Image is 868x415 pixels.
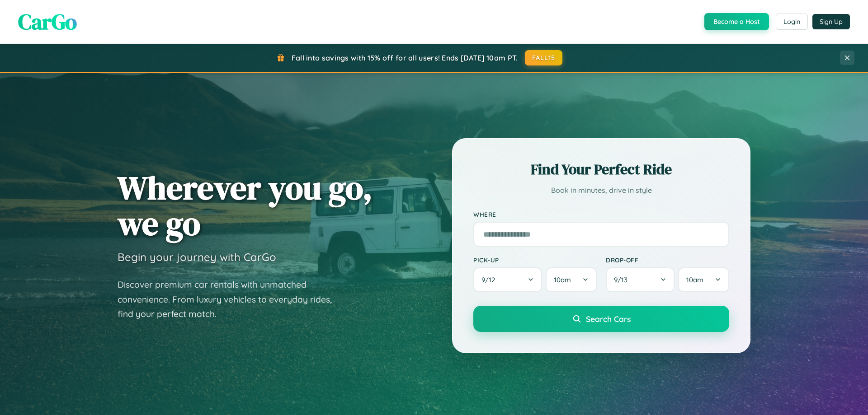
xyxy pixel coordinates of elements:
[606,256,729,264] label: Drop-off
[678,267,729,292] button: 10am
[118,170,373,241] h1: Wherever you go, we go
[473,184,729,197] p: Book in minutes, drive in style
[586,314,631,324] span: Search Cars
[473,210,729,218] label: Where
[686,275,703,284] span: 10am
[546,267,597,292] button: 10am
[614,275,632,284] span: 9 / 13
[704,13,769,30] button: Become a Host
[606,267,675,292] button: 9/13
[473,306,729,332] button: Search Cars
[18,7,77,37] span: CarGo
[473,267,542,292] button: 9/12
[481,275,500,284] span: 9 / 12
[776,14,808,30] button: Login
[812,14,850,29] button: Sign Up
[118,277,344,322] p: Discover premium car rentals with unmatched convenience. From luxury vehicles to everyday rides, ...
[525,50,563,65] button: FALL15
[554,275,571,284] span: 10am
[473,159,729,179] h2: Find Your Perfect Ride
[292,53,518,62] span: Fall into savings with 15% off for all users! Ends [DATE] 10am PT.
[118,250,276,264] h3: Begin your journey with CarGo
[473,256,597,264] label: Pick-up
